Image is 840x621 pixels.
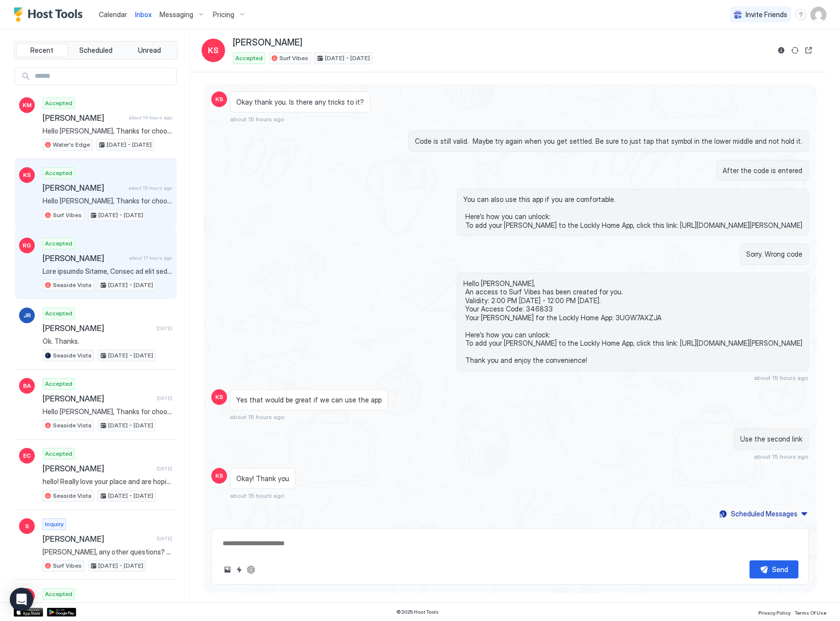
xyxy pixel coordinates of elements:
a: App Store [14,608,43,617]
a: Inbox [135,9,152,20]
span: Seaside Vista [53,281,91,289]
span: Calendar [99,10,127,19]
span: Messaging [159,10,193,19]
span: EC [23,451,31,460]
span: Hello [PERSON_NAME], Thanks for choosing to stay at our place! We are sure you will love it. We w... [43,197,172,205]
button: Reservation information [775,44,787,56]
span: about 15 hours ago [754,453,809,460]
span: Accepted [45,99,72,108]
div: Send [772,564,788,575]
span: Unread [138,46,161,55]
button: Quick reply [233,564,245,576]
span: KS [215,95,223,104]
span: Pricing [213,10,234,19]
span: about 15 hours ago [230,115,285,123]
span: about 15 hours ago [129,185,172,191]
span: [PERSON_NAME], any other questions? Are you still interested in the property that week? [43,548,172,556]
span: KS [215,471,223,480]
span: JR [23,311,31,320]
span: Accepted [45,379,72,388]
span: about 15 hours ago [754,374,809,381]
span: Hello [PERSON_NAME], An access to Surf Vibes has been created for you. Validity: 2:00 PM [DATE] -... [463,279,802,365]
span: [PERSON_NAME] [43,253,125,263]
span: Accepted [45,309,72,318]
span: Okay thank you. Is there any tricks to it? [236,98,364,107]
span: [DATE] - [DATE] [108,491,153,500]
span: Scheduled [79,46,113,55]
span: [PERSON_NAME] [43,464,153,473]
span: hello! Really love your place and are hoping to book it- is there 2 parking spots available? we h... [43,477,172,486]
a: Host Tools Logo [14,7,87,22]
button: Send [749,560,798,578]
span: Hello [PERSON_NAME], Thanks for choosing to stay at our place! We are sure you will love it. We w... [43,127,172,135]
span: Terms Of Use [795,610,826,616]
span: KS [23,171,31,179]
span: © 2025 Host Tools [396,609,439,615]
button: Recent [16,44,68,57]
span: [PERSON_NAME] [233,37,302,48]
span: Code is still valid. Maybe try again when you get settled. Be sure to just tap that symbol in the... [415,137,802,146]
span: Accepted [235,54,263,63]
span: Accepted [45,169,72,177]
span: Privacy Policy [758,610,791,616]
span: [DATE] - [DATE] [107,140,152,149]
span: Surf Vibes [53,561,82,570]
span: [PERSON_NAME] [43,183,125,193]
a: Google Play Store [47,608,76,617]
span: [PERSON_NAME] [43,113,125,123]
div: Open Intercom Messenger [10,588,33,611]
span: S [25,522,29,531]
span: You can also use this app if you are comfortable. Here’s how you can unlock: To add your [PERSON_... [463,195,802,229]
span: about 15 hours ago [230,492,285,499]
button: Unread [123,44,175,57]
div: User profile [811,7,826,22]
span: After the code is entered [723,166,802,175]
span: [PERSON_NAME] [43,323,153,333]
input: Input Field [31,68,176,85]
span: Recent [30,46,53,55]
span: about 14 hours ago [129,114,172,121]
span: Surf Vibes [279,54,308,63]
span: RG [23,241,31,250]
span: BA [23,381,31,390]
span: [DATE] - [DATE] [98,211,143,220]
button: Upload image [222,564,233,576]
span: Accepted [45,239,72,248]
span: [DATE] - [DATE] [108,421,153,430]
button: Sync reservation [789,44,801,56]
span: about 15 hours ago [230,413,285,421]
span: Use the second link [740,435,802,444]
span: Accepted [45,590,72,599]
a: Calendar [99,9,127,20]
button: ChatGPT Auto Reply [245,564,257,576]
span: Ok. Thanks. [43,337,172,346]
a: Terms Of Use [795,607,826,617]
span: [DATE] - [DATE] [108,281,153,289]
div: tab-group [14,41,178,60]
span: Seaside Vista [53,491,91,500]
button: Open reservation [803,44,815,56]
span: KM [23,101,32,110]
span: Water's Edge [53,140,90,149]
span: [DATE] - [DATE] [108,351,153,360]
span: Yes that would be great if we can use the app [236,396,382,404]
span: about 17 hours ago [129,255,172,261]
span: Okay! Thank you [236,474,289,483]
span: Hello [PERSON_NAME], Thanks for choosing to stay at our place! We are sure you will love it. We w... [43,407,172,416]
span: [DATE] [157,325,172,332]
span: Sorry. Wrong code [746,250,802,259]
span: Accepted [45,449,72,458]
span: Inquiry [45,520,64,529]
a: Privacy Policy [758,607,791,617]
span: Lore ipsumdo Sitame, Consec ad elit sed doei te inc utla etdo magn Al enim adm ven quisnos exe ul... [43,267,172,276]
span: KS [208,44,219,56]
span: [DATE] - [DATE] [325,54,370,63]
span: Invite Friends [746,10,787,19]
span: [PERSON_NAME] [43,534,153,544]
button: Scheduled Messages [718,507,809,520]
div: Scheduled Messages [731,509,797,519]
span: Seaside Vista [53,421,91,430]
